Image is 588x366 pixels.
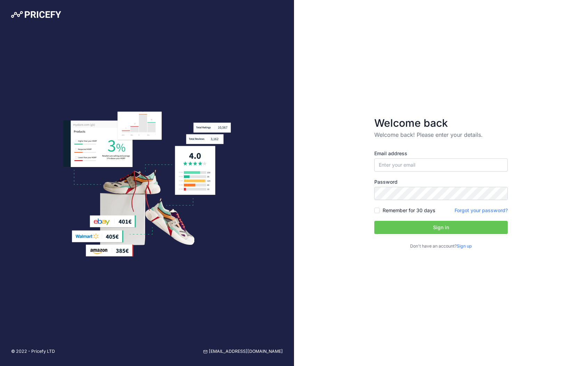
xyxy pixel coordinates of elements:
[455,207,508,213] a: Forgot your password?
[374,150,508,157] label: Email address
[374,221,508,234] button: Sign in
[203,348,283,355] a: [EMAIL_ADDRESS][DOMAIN_NAME]
[374,117,508,129] h3: Welcome back
[374,158,508,172] input: Enter your email
[11,11,61,18] img: Pricefy
[374,243,508,250] p: Don't have an account?
[374,131,508,139] p: Welcome back! Please enter your details.
[457,243,472,249] a: Sign up
[383,207,435,214] label: Remember for 30 days
[374,178,508,185] label: Password
[11,348,55,355] p: © 2022 - Pricefy LTD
